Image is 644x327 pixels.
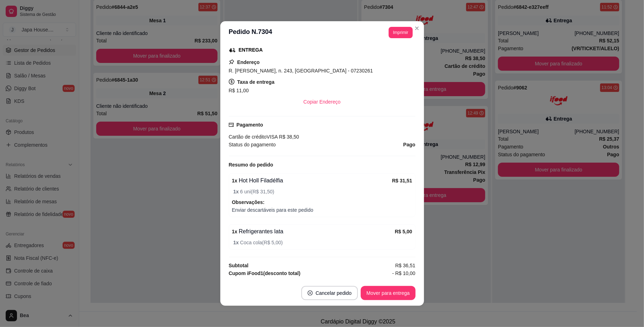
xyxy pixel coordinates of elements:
[233,239,412,246] span: Coca cola ( R$ 5,00 )
[229,270,301,276] strong: Cupom iFood 1 (desconto total)
[229,68,373,74] span: R. [PERSON_NAME], n. 243, [GEOGRAPHIC_DATA] - 07230261
[392,178,412,183] strong: R$ 31,51
[411,23,423,34] button: Close
[233,189,240,194] strong: 1 x
[278,134,299,140] span: R$ 38,50
[237,79,275,85] strong: Taxa de entrega
[389,27,412,38] button: Imprimir
[232,206,412,214] span: Enviar descartáveis para este pedido
[301,286,358,300] button: close-circleCancelar pedido
[395,262,416,269] span: R$ 36,51
[403,142,415,147] strong: Pago
[392,269,415,277] span: - R$ 10,00
[298,95,346,109] button: Copiar Endereço
[232,178,238,183] strong: 1 x
[233,240,240,245] strong: 1 x
[232,199,265,205] strong: Observações:
[233,188,412,195] span: 6 uni ( R$ 31,50 )
[229,263,249,268] strong: Subtotal
[232,176,392,185] div: Hot Holl Filadélfia
[232,229,238,234] strong: 1 x
[229,88,249,93] span: R$ 11,00
[233,277,302,285] span: Desconto concedido pelo iFood
[229,122,234,127] span: credit-card
[361,286,415,300] button: Mover para entrega
[229,134,278,140] span: Cartão de crédito VISA
[229,27,272,38] h3: Pedido N. 7304
[229,162,273,168] strong: Resumo do pedido
[229,79,234,84] span: dollar
[237,122,263,128] strong: Pagamento
[237,59,260,65] strong: Endereço
[232,227,395,236] div: Refrigerantes lata
[229,59,234,65] span: pushpin
[308,291,313,296] span: close-circle
[239,46,263,54] div: ENTREGA
[395,229,412,234] strong: R$ 5,00
[395,277,416,285] span: - R$ 5,00
[229,141,276,148] span: Status do pagamento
